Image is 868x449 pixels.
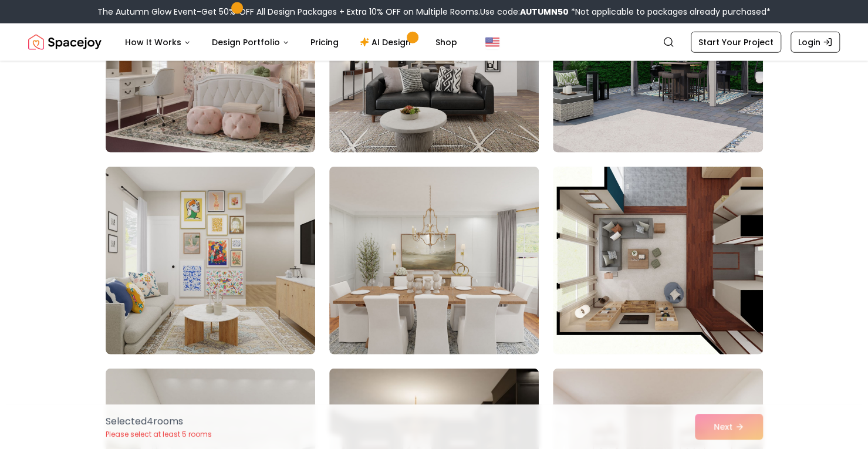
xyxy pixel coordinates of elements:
[350,31,424,54] a: AI Design
[426,31,467,54] a: Shop
[301,31,348,54] a: Pricing
[106,167,315,355] img: Room room-25
[553,167,762,355] img: Room room-27
[480,6,569,18] span: Use code:
[28,23,840,61] nav: Global
[202,31,299,54] button: Design Portfolio
[97,6,771,18] div: The Autumn Glow Event-Get 50% OFF All Design Packages + Extra 10% OFF on Multiple Rooms.
[106,430,212,439] p: Please select at least 5 rooms
[569,6,771,18] span: *Not applicable to packages already purchased*
[106,414,212,428] p: Selected 4 room s
[28,31,102,54] img: Spacejoy Logo
[116,31,200,54] button: How It Works
[691,32,781,53] a: Start Your Project
[28,31,102,54] a: Spacejoy
[520,6,569,18] b: AUTUMN50
[116,31,467,54] nav: Main
[329,167,539,355] img: Room room-26
[791,32,840,53] a: Login
[485,35,499,49] img: United States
